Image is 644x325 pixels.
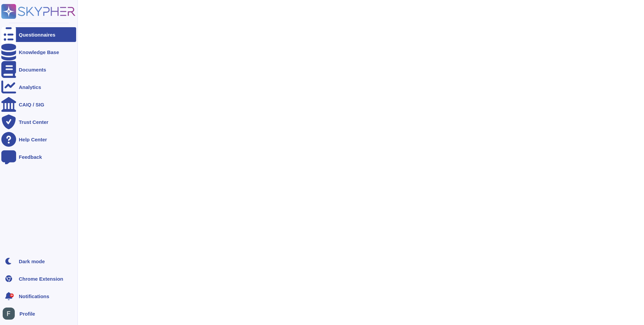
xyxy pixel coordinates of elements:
[19,137,47,142] div: Help Center
[1,132,76,147] a: Help Center
[10,293,14,297] div: 9+
[1,97,76,112] a: CAIQ / SIG
[19,154,42,159] div: Feedback
[1,62,76,77] a: Documents
[19,67,46,72] div: Documents
[19,32,55,37] div: Questionnaires
[19,85,41,90] div: Analytics
[1,271,76,286] a: Chrome Extension
[1,27,76,42] a: Questionnaires
[3,308,15,320] img: user
[19,120,48,125] div: Trust Center
[1,45,76,59] a: Knowledge Base
[19,50,59,55] div: Knowledge Base
[1,114,76,129] a: Trust Center
[19,276,63,281] div: Chrome Extension
[1,80,76,94] a: Analytics
[19,102,44,107] div: CAIQ / SIG
[1,149,76,164] a: Feedback
[19,294,49,299] span: Notifications
[19,259,45,264] div: Dark mode
[19,311,35,316] span: Profile
[1,306,19,321] button: user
